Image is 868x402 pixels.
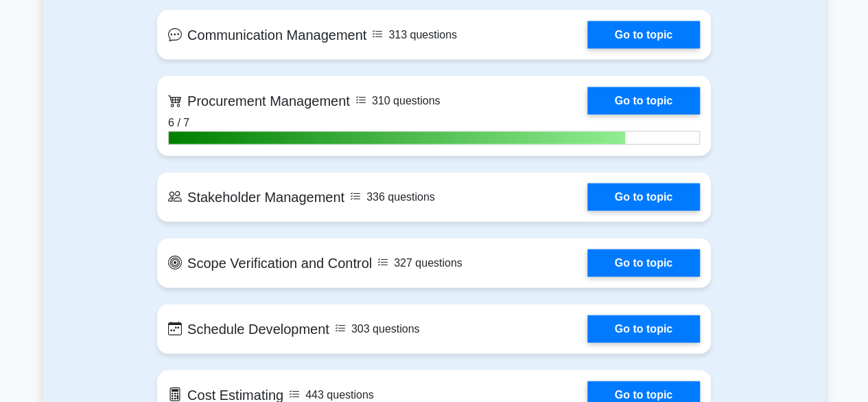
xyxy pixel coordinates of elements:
[587,315,700,343] a: Go to topic
[587,87,700,115] a: Go to topic
[587,249,700,277] a: Go to topic
[587,183,700,211] a: Go to topic
[587,21,700,49] a: Go to topic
